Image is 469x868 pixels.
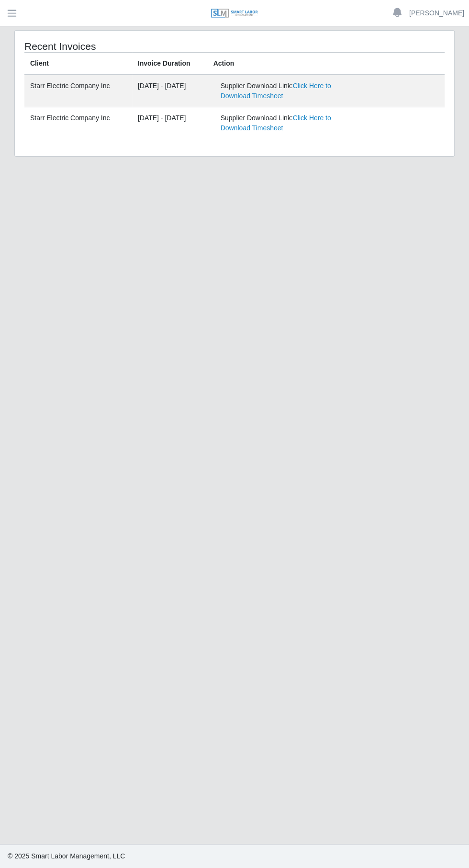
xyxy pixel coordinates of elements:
[221,82,331,100] a: Click Here to Download Timesheet
[132,53,208,75] th: Invoice Duration
[211,8,258,19] img: SLM Logo
[24,107,132,139] td: Starr Electric Company Inc
[132,107,208,139] td: [DATE] - [DATE]
[221,113,357,133] div: Supplier Download Link:
[221,114,331,132] a: Click Here to Download Timesheet
[24,75,132,107] td: Starr Electric Company Inc
[221,81,357,101] div: Supplier Download Link:
[208,53,445,75] th: Action
[24,40,191,52] h4: Recent Invoices
[24,53,132,75] th: Client
[8,852,125,860] span: © 2025 Smart Labor Management, LLC
[409,8,464,18] a: [PERSON_NAME]
[132,75,208,107] td: [DATE] - [DATE]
